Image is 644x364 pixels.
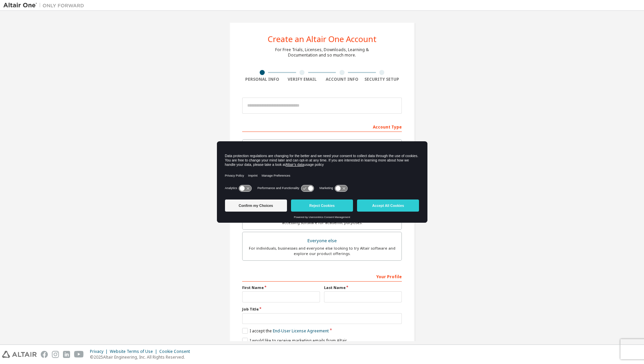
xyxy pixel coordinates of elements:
[3,2,88,9] img: Altair One
[90,349,110,354] div: Privacy
[275,47,369,58] div: For Free Trials, Licenses, Downloads, Learning & Documentation and so much more.
[52,351,59,358] img: instagram.svg
[322,77,362,82] div: Account Info
[282,77,322,82] div: Verify Email
[247,246,397,256] div: For individuals, businesses and everyone else looking to try Altair software and explore our prod...
[268,35,377,43] div: Create an Altair One Account
[90,354,194,360] p: © 2025 Altair Engineering, Inc. All Rights Reserved.
[242,306,402,312] label: Job Title
[242,285,320,290] label: First Name
[242,328,329,334] label: I accept the
[2,351,37,358] img: altair_logo.svg
[41,351,48,358] img: facebook.svg
[242,77,282,82] div: Personal Info
[247,236,397,246] div: Everyone else
[273,328,329,334] a: End-User License Agreement
[242,121,402,132] div: Account Type
[63,351,70,358] img: linkedin.svg
[324,285,402,290] label: Last Name
[110,349,159,354] div: Website Terms of Use
[242,338,347,343] label: I would like to receive marketing emails from Altair
[362,77,402,82] div: Security Setup
[74,351,84,358] img: youtube.svg
[242,271,402,282] div: Your Profile
[159,349,194,354] div: Cookie Consent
